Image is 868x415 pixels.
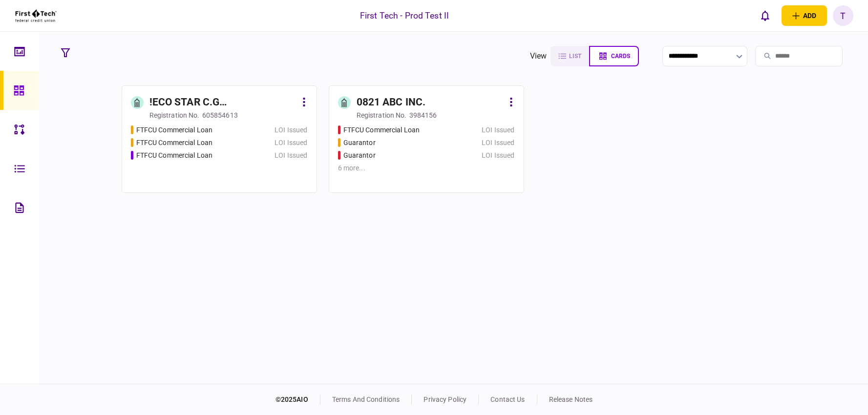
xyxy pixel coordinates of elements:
a: contact us [490,395,525,403]
div: Guarantor [343,150,376,161]
div: LOI Issued [482,150,514,161]
div: 605854613 [202,110,238,120]
a: terms and conditions [332,395,400,403]
div: LOI Issued [275,138,307,148]
button: cards [589,46,639,66]
div: © 2025 AIO [275,394,320,405]
span: list [569,53,581,60]
div: LOI Issued [482,125,514,135]
div: registration no. [357,110,407,120]
a: 0821 ABC INC.registration no.3984156FTFCU Commercial LoanLOI IssuedGuarantorLOI IssuedGuarantorLO... [329,85,524,193]
div: LOI Issued [275,150,307,161]
a: release notes [549,395,593,403]
button: open adding identity options [782,5,827,26]
button: open notifications list [755,5,776,26]
a: !ECO STAR C.G CONSTRUCTION LLCregistration no.605854613FTFCU Commercial LoanLOI IssuedFTFCU Comme... [122,85,317,193]
button: T [833,5,853,26]
div: view [530,50,547,62]
div: First Tech - Prod Test II [360,9,449,22]
div: FTFCU Commercial Loan [136,125,213,135]
div: LOI Issued [275,125,307,135]
div: !ECO STAR C.G CONSTRUCTION LLC [149,95,296,110]
span: cards [611,53,630,60]
div: registration no. [149,110,200,120]
div: LOI Issued [482,138,514,148]
div: FTFCU Commercial Loan [343,125,420,135]
div: FTFCU Commercial Loan [136,138,213,148]
a: privacy policy [423,395,466,403]
div: Guarantor [343,138,376,148]
div: 0821 ABC INC. [357,95,426,110]
img: client company logo [14,3,58,28]
div: FTFCU Commercial Loan [136,150,213,161]
button: list [550,46,589,66]
div: 3984156 [409,110,437,120]
div: 6 more ... [338,163,515,173]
